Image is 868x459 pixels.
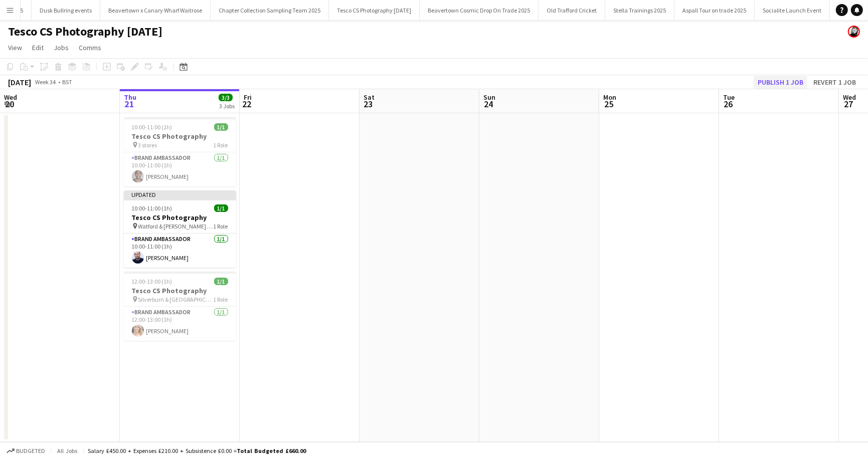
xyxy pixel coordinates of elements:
span: 10:00-11:00 (1h) [132,123,172,131]
span: Comms [79,43,101,52]
button: Tesco CS Photography [DATE] [329,1,420,20]
span: 1/1 [214,204,228,212]
app-card-role: Brand Ambassador1/112:00-13:00 (1h)[PERSON_NAME] [124,307,236,341]
span: Wed [4,93,17,102]
span: Tue [723,93,735,102]
button: Publish 1 job [754,76,807,89]
span: Total Budgeted £660.00 [237,447,306,454]
span: Wed [843,93,856,102]
span: 1/1 [214,278,228,285]
span: 1/1 [214,123,228,131]
button: Socialite Launch Event [755,1,830,20]
span: Budgeted [16,447,45,454]
button: Beavertown Cosmic Drop On Trade 2025 [420,1,539,20]
span: 1 Role [214,296,228,303]
a: Edit [28,41,48,54]
app-card-role: Brand Ambassador1/110:00-11:00 (1h)[PERSON_NAME] [124,234,236,268]
h3: Tesco CS Photography [124,286,236,295]
div: BST [62,78,72,86]
button: Dusk Bullring events [32,1,100,20]
span: Mon [603,93,616,102]
button: Old Trafford Cricket [539,1,605,20]
span: All jobs [55,447,79,454]
span: 3/3 [219,94,233,101]
button: Revert 1 job [809,76,860,89]
span: 20 [3,98,17,110]
span: 25 [602,98,616,110]
button: Aspall Tour on trade 2025 [674,1,755,20]
a: View [4,41,26,54]
div: Updated [124,190,236,198]
span: Week 34 [33,78,58,86]
span: Jobs [54,43,69,52]
app-user-avatar: Janeann Ferguson [848,26,860,38]
span: 23 [362,98,375,110]
span: 24 [482,98,495,110]
span: 3 stores [138,141,157,149]
span: 26 [722,98,735,110]
span: View [8,43,22,52]
span: 12:00-13:00 (1h) [132,278,172,285]
div: 3 Jobs [219,102,235,110]
button: Stella Trainings 2025 [605,1,674,20]
button: Chapter Collection Sampling Team 2025 [211,1,329,20]
app-job-card: Updated10:00-11:00 (1h)1/1Tesco CS Photography Watford & [PERSON_NAME] & Southgate Rd Express1 Ro... [124,190,236,268]
app-job-card: 10:00-11:00 (1h)1/1Tesco CS Photography 3 stores1 RoleBrand Ambassador1/110:00-11:00 (1h)[PERSON_... [124,117,236,186]
div: [DATE] [8,77,31,87]
span: Sat [364,93,375,102]
span: Thu [124,93,136,102]
span: Fri [244,93,252,102]
span: Watford & [PERSON_NAME] & Southgate Rd Express [138,222,214,230]
a: Jobs [50,41,73,54]
span: Edit [32,43,44,52]
h3: Tesco CS Photography [124,132,236,141]
button: Budgeted [5,445,47,456]
a: Comms [75,41,105,54]
span: Sun [483,93,495,102]
span: 21 [122,98,136,110]
app-job-card: 12:00-13:00 (1h)1/1Tesco CS Photography Silverburn & [GEOGRAPHIC_DATA]1 RoleBrand Ambassador1/112... [124,272,236,341]
div: Salary £450.00 + Expenses £210.00 + Subsistence £0.00 = [88,447,306,454]
span: 22 [242,98,252,110]
span: 1 Role [214,141,228,149]
span: 10:00-11:00 (1h) [132,204,172,212]
h3: Tesco CS Photography [124,213,236,222]
span: Silverburn & [GEOGRAPHIC_DATA] [138,296,214,303]
span: 1 Role [214,222,228,230]
button: Beavertown x Canary Wharf Waitrose [100,1,211,20]
h1: Tesco CS Photography [DATE] [8,24,162,39]
span: 27 [841,98,856,110]
app-card-role: Brand Ambassador1/110:00-11:00 (1h)[PERSON_NAME] [124,152,236,186]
